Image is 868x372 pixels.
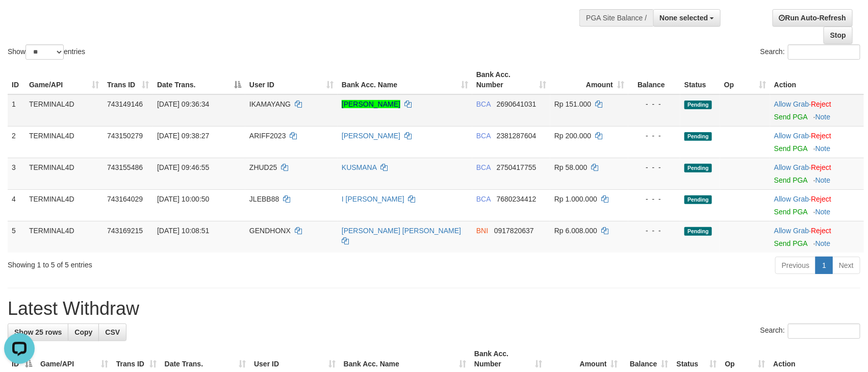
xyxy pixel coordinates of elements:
td: TERMINAL4D [25,158,103,189]
button: Open LiveChat chat widget [4,4,35,35]
span: · [774,132,811,140]
a: Note [815,208,831,216]
th: Action [770,65,864,94]
span: [DATE] 10:00:50 [157,195,209,203]
a: Reject [811,163,831,171]
a: Allow Grab [774,132,809,140]
span: IKAMAYANG [249,100,291,108]
a: Reject [811,195,831,203]
div: - - - [632,226,676,236]
td: · [770,158,864,189]
a: Send PGA [774,239,807,247]
a: Send PGA [774,176,807,184]
button: None selected [653,9,721,27]
th: Trans ID: activate to sort column ascending [103,65,153,94]
td: · [770,94,864,127]
th: Game/API: activate to sort column ascending [25,65,103,94]
span: Rp 200.000 [554,132,591,140]
a: Reject [811,227,831,235]
div: - - - [632,194,676,204]
span: BCA [476,163,491,171]
a: [PERSON_NAME] [342,132,400,140]
span: 743164029 [107,195,143,203]
span: · [774,100,811,108]
a: Allow Grab [774,100,809,108]
span: BCA [476,100,491,108]
a: Send PGA [774,208,807,216]
td: 1 [8,94,25,127]
a: Run Auto-Refresh [773,9,853,27]
th: ID [8,65,25,94]
a: I [PERSON_NAME] [342,195,404,203]
td: TERMINAL4D [25,94,103,127]
input: Search: [788,324,860,339]
th: Date Trans.: activate to sort column descending [153,65,245,94]
a: Allow Grab [774,195,809,203]
span: Copy [74,328,92,336]
a: Allow Grab [774,163,809,171]
span: 743169215 [107,227,143,235]
span: 743155486 [107,163,143,171]
a: Stop [824,27,853,44]
span: BNI [476,227,488,235]
label: Search: [760,44,860,60]
a: Copy [68,324,99,341]
span: Copy 7680234412 to clipboard [497,195,537,203]
a: CSV [98,324,126,341]
th: Bank Acc. Name: activate to sort column ascending [338,65,472,94]
a: Previous [775,257,816,274]
a: Note [815,113,831,121]
span: BCA [476,195,491,203]
span: 743149146 [107,100,143,108]
span: Pending [684,195,712,204]
span: [DATE] 09:46:55 [157,163,209,171]
th: Balance [628,65,680,94]
a: [PERSON_NAME] [PERSON_NAME] [342,227,461,235]
a: 1 [815,257,833,274]
td: TERMINAL4D [25,189,103,221]
span: Pending [684,101,712,109]
td: 4 [8,189,25,221]
span: Copy 2690641031 to clipboard [497,100,537,108]
span: BCA [476,132,491,140]
a: Show 25 rows [8,324,68,341]
span: Rp 151.000 [554,100,591,108]
span: None selected [660,14,708,22]
span: Pending [684,227,712,236]
span: Rp 6.008.000 [554,227,597,235]
a: Note [815,144,831,153]
span: · [774,163,811,171]
td: · [770,221,864,253]
a: [PERSON_NAME] [342,100,400,108]
span: 743150279 [107,132,143,140]
span: Copy 0917820637 to clipboard [494,227,534,235]
span: ARIFF2023 [249,132,286,140]
label: Search: [760,324,860,339]
td: 3 [8,158,25,189]
span: ZHUD25 [249,163,277,171]
th: Bank Acc. Number: activate to sort column ascending [472,65,550,94]
a: Note [815,176,831,184]
td: TERMINAL4D [25,221,103,253]
span: Pending [684,132,712,141]
a: KUSMANA [342,163,376,171]
span: [DATE] 09:36:34 [157,100,209,108]
a: Reject [811,100,831,108]
span: GENDHONX [249,227,291,235]
a: Next [832,257,860,274]
td: TERMINAL4D [25,126,103,158]
span: Copy 2381287604 to clipboard [497,132,537,140]
span: Rp 1.000.000 [554,195,597,203]
span: [DATE] 09:38:27 [157,132,209,140]
span: · [774,227,811,235]
th: Status [680,65,720,94]
span: Pending [684,164,712,172]
span: Rp 58.000 [554,163,588,171]
label: Show entries [8,44,85,60]
span: JLEBB88 [249,195,279,203]
td: 5 [8,221,25,253]
span: · [774,195,811,203]
input: Search: [788,44,860,60]
div: Showing 1 to 5 of 5 entries [8,256,354,270]
th: Amount: activate to sort column ascending [550,65,628,94]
